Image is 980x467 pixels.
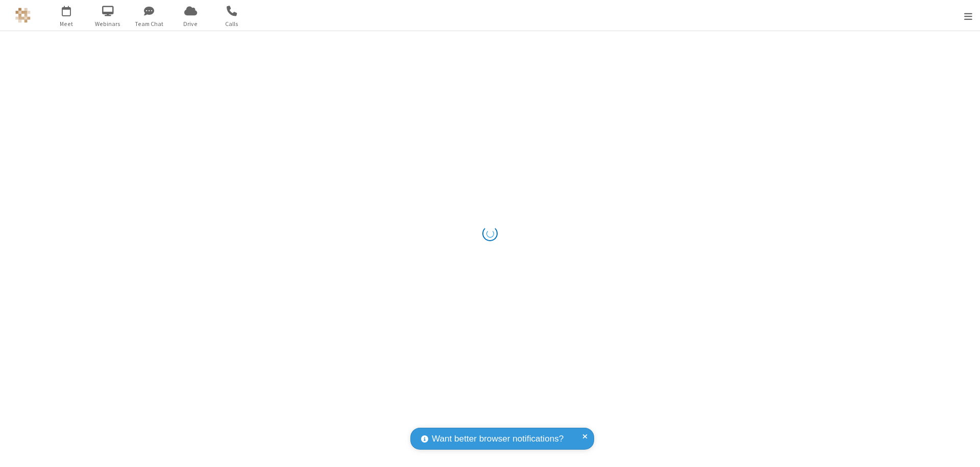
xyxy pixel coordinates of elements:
[213,19,251,29] span: Calls
[89,19,127,29] span: Webinars
[171,19,210,29] span: Drive
[47,19,86,29] span: Meet
[130,19,168,29] span: Team Chat
[432,432,563,446] span: Want better browser notifications?
[15,8,31,23] img: QA Selenium DO NOT DELETE OR CHANGE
